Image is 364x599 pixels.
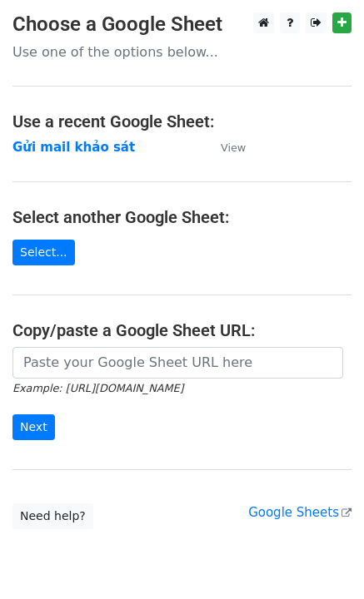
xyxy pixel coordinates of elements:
small: View [221,141,246,154]
h3: Choose a Google Sheet [12,12,352,37]
small: Example: [URL][DOMAIN_NAME] [12,382,183,394]
input: Paste your Google Sheet URL here [12,347,343,379]
a: View [204,140,246,155]
a: Select... [12,240,75,265]
a: Google Sheets [248,505,352,520]
a: Gửi mail khảo sát [12,140,135,155]
a: Need help? [12,503,93,529]
h4: Use a recent Google Sheet: [12,111,352,131]
input: Next [12,414,55,440]
h4: Copy/paste a Google Sheet URL: [12,320,352,340]
p: Use one of the options below... [12,43,352,61]
h4: Select another Google Sheet: [12,207,352,227]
